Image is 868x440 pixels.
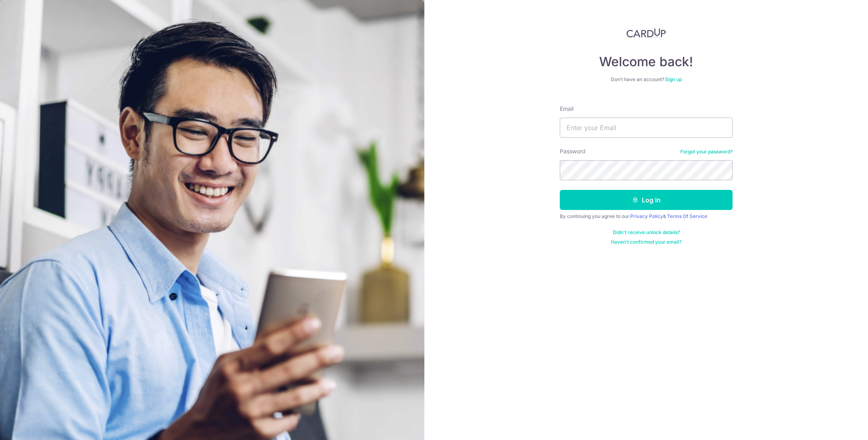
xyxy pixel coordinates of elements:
a: Sign up [665,76,682,82]
a: Forgot your password? [680,149,733,155]
div: By continuing you agree to our & [560,213,733,220]
button: Log in [560,190,733,210]
a: Didn't receive unlock details? [613,229,680,236]
img: CardUp Logo [626,28,666,38]
input: Enter your Email [560,118,733,138]
a: Terms Of Service [667,213,707,219]
label: Email [560,105,573,113]
h4: Welcome back! [560,54,733,70]
a: Haven't confirmed your email? [611,239,682,245]
div: Don’t have an account? [560,76,733,83]
label: Password [560,147,585,155]
a: Privacy Policy [630,213,663,219]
